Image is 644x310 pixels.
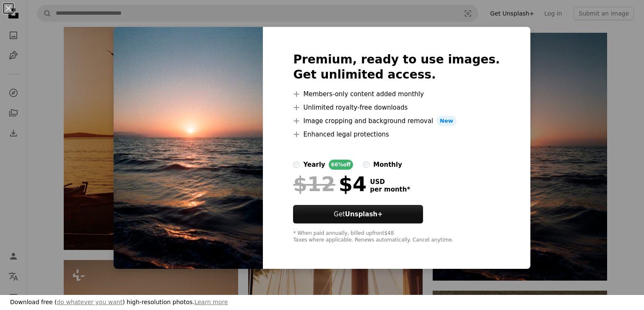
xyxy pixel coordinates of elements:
[329,160,353,170] div: 66% off
[293,89,500,99] li: Members-only content added monthly
[57,299,123,305] a: do whatever you want
[373,160,402,170] div: monthly
[293,173,335,195] span: $12
[293,129,500,139] li: Enhanced legal protections
[293,52,500,82] h2: Premium, ready to use images. Get unlimited access.
[293,161,300,168] input: yearly66%off
[293,205,423,223] button: GetUnsplash+
[293,116,500,126] li: Image cropping and background removal
[10,298,228,307] h3: Download free ( ) high-resolution photos.
[195,299,228,305] a: Learn more
[345,210,383,218] strong: Unsplash+
[114,27,263,269] img: premium_photo-1750009871343-c0526654c5b5
[303,160,325,170] div: yearly
[363,161,370,168] input: monthly
[370,186,410,193] span: per month *
[293,173,366,195] div: $4
[436,116,457,126] span: New
[370,178,410,186] span: USD
[293,102,500,113] li: Unlimited royalty-free downloads
[293,230,500,244] div: * When paid annually, billed upfront $48 Taxes where applicable. Renews automatically. Cancel any...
